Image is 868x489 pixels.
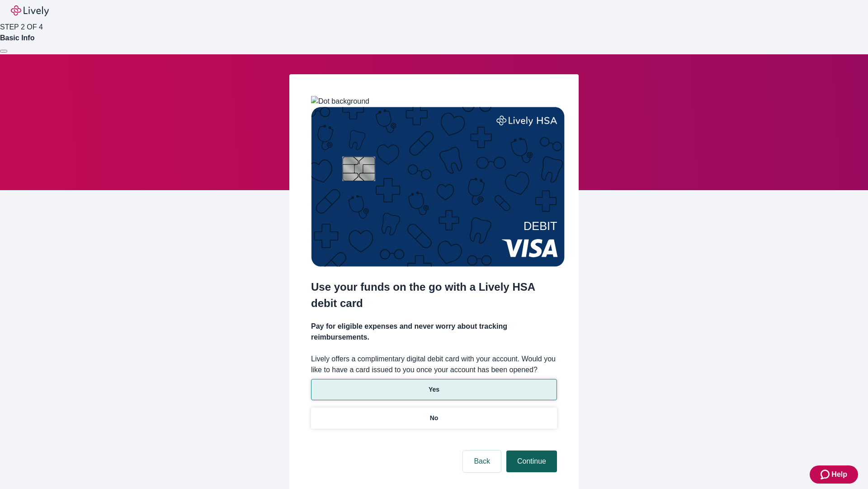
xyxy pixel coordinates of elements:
[311,379,557,400] button: Yes
[429,385,439,394] p: Yes
[311,96,369,107] img: Dot background
[821,469,831,480] svg: Zendesk support icon
[311,407,557,429] button: No
[810,465,858,484] button: Zendesk support iconHelp
[311,354,557,375] label: Lively offers a complimentary digital debit card with your account. Would you like to have a card...
[311,279,557,312] h2: Use your funds on the go with a Lively HSA debit card
[506,451,557,472] button: Continue
[463,451,501,472] button: Back
[311,321,557,343] h4: Pay for eligible expenses and never worry about tracking reimbursements.
[831,469,847,480] span: Help
[430,413,439,423] p: No
[11,5,49,16] img: Lively
[311,107,565,267] img: Debit card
